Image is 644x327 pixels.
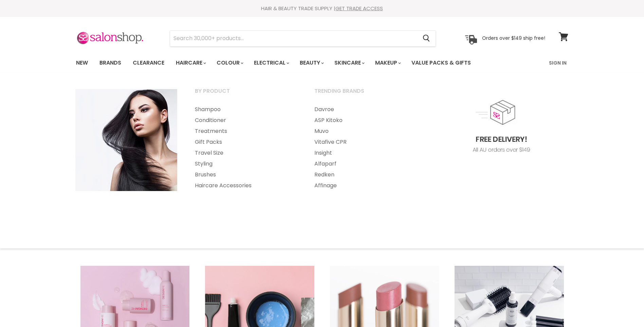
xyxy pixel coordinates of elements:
[186,148,305,158] a: Travel Size
[406,56,476,70] a: Value Packs & Gifts
[186,104,305,115] a: Shampoo
[71,53,511,73] ul: Main menu
[186,115,305,126] a: Conditioner
[186,137,305,148] a: Gift Packs
[306,169,424,180] a: Redken
[306,158,424,169] a: Alfaparf
[306,180,424,191] a: Affinage
[335,5,383,12] a: GET TRADE ACCESS
[94,56,126,70] a: Brands
[295,56,328,70] a: Beauty
[306,126,424,137] a: Muvo
[68,5,577,12] div: HAIR & BEAUTY TRADE SUPPLY |
[306,104,424,115] a: Davroe
[170,30,436,47] form: Product
[128,56,169,70] a: Clearance
[186,126,305,137] a: Treatments
[186,169,305,180] a: Brushes
[171,56,210,70] a: Haircare
[186,180,305,191] a: Haircare Accessories
[306,148,424,158] a: Insight
[186,158,305,169] a: Styling
[186,104,305,191] ul: Main menu
[306,115,424,126] a: ASP Kitoko
[306,104,424,191] ul: Main menu
[482,35,545,41] p: Orders over $149 ship free!
[71,56,93,70] a: New
[68,53,577,73] nav: Main
[211,56,247,70] a: Colour
[170,31,418,46] input: Search
[370,56,405,70] a: Makeup
[249,56,293,70] a: Electrical
[545,56,571,70] a: Sign In
[418,31,436,46] button: Search
[306,86,424,103] a: Trending Brands
[306,137,424,148] a: Vitafive CPR
[186,86,305,103] a: By Product
[329,56,369,70] a: Skincare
